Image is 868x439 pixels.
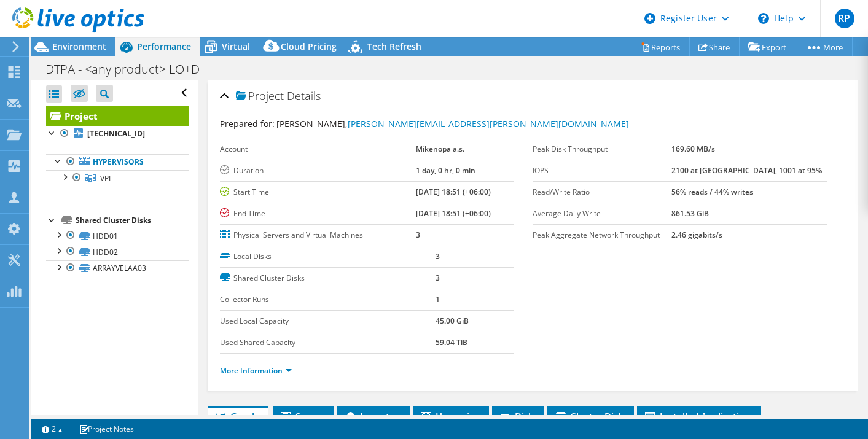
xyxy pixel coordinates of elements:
[436,294,440,305] b: 1
[533,186,671,198] label: Read/Write Ratio
[46,260,189,276] a: ARRAYVELAA03
[671,144,715,154] b: 169.60 MB/s
[220,293,436,306] label: Collector Runs
[33,421,71,437] a: 2
[220,336,436,349] label: Used Shared Capacity
[220,315,436,327] label: Used Local Capacity
[631,37,690,56] a: Reports
[416,144,464,154] b: Mikenopa a.s.
[671,208,709,219] b: 861.53 GiB
[71,421,143,437] a: Project Notes
[220,272,436,284] label: Shared Cluster Disks
[671,187,753,197] b: 56% reads / 44% writes
[220,165,416,177] label: Duration
[214,410,262,422] span: Graphs
[758,13,769,24] svg: \n
[220,229,416,241] label: Physical Servers and Virtual Machines
[436,337,467,348] b: 59.04 TiB
[689,37,740,56] a: Share
[671,230,722,240] b: 2.46 gigabits/s
[343,410,404,422] span: Inventory
[436,316,469,326] b: 45.00 GiB
[46,154,189,170] a: Hypervisors
[46,126,189,142] a: [TECHNICAL_ID]
[367,41,421,52] span: Tech Refresh
[281,41,337,52] span: Cloud Pricing
[40,63,219,76] h1: DTPA - <any product> LO+D
[416,230,420,240] b: 3
[46,228,189,244] a: HDD01
[436,273,440,283] b: 3
[739,37,796,56] a: Export
[416,187,491,197] b: [DATE] 18:51 (+06:00)
[137,41,191,52] span: Performance
[533,208,671,220] label: Average Daily Write
[220,118,275,130] label: Prepared for:
[276,118,629,130] span: [PERSON_NAME],
[100,173,111,184] span: VPI
[533,165,671,177] label: IOPS
[222,41,250,52] span: Virtual
[46,170,189,186] a: VPI
[46,106,189,126] a: Project
[419,410,483,422] span: Hypervisor
[416,208,491,219] b: [DATE] 18:51 (+06:00)
[220,143,416,155] label: Account
[348,118,629,130] a: [PERSON_NAME][EMAIL_ADDRESS][PERSON_NAME][DOMAIN_NAME]
[796,37,853,56] a: More
[671,165,822,176] b: 2100 at [GEOGRAPHIC_DATA], 1001 at 95%
[416,165,475,176] b: 1 day, 0 hr, 0 min
[279,410,328,422] span: Servers
[236,90,284,103] span: Project
[498,410,538,422] span: Disks
[643,410,755,422] span: Installed Applications
[533,143,671,155] label: Peak Disk Throughput
[52,41,106,52] span: Environment
[835,9,854,28] span: RP
[436,251,440,262] b: 3
[287,88,321,103] span: Details
[220,251,436,263] label: Local Disks
[533,229,671,241] label: Peak Aggregate Network Throughput
[46,244,189,260] a: HDD02
[220,186,416,198] label: Start Time
[220,365,292,376] a: More Information
[76,213,189,228] div: Shared Cluster Disks
[220,208,416,220] label: End Time
[553,410,628,422] span: Cluster Disks
[87,128,145,139] b: [TECHNICAL_ID]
